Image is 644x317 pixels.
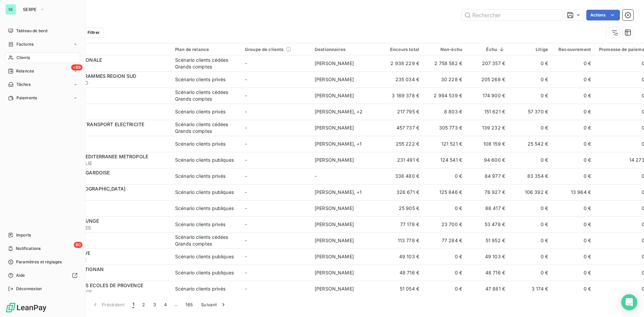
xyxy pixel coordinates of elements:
[5,270,80,281] a: Aide
[245,60,247,66] span: -
[509,152,552,168] td: 0 €
[197,298,231,312] button: Suivant
[315,141,376,147] div: [PERSON_NAME] , + 1
[315,108,376,115] div: [PERSON_NAME] , + 2
[16,82,31,88] span: Tâches
[149,298,160,312] button: 3
[509,265,552,281] td: 0 €
[423,200,466,216] td: 0 €
[552,265,595,281] td: 0 €
[16,272,25,278] span: Aide
[552,216,595,232] td: 0 €
[46,80,167,86] span: 41NEXITYREGSUD
[466,168,509,184] td: 84 977 €
[46,154,148,159] span: MONTPELLIER MEDITERRANEE METROPOLE
[245,93,247,98] span: -
[423,265,466,281] td: 0 €
[509,71,552,88] td: 0 €
[175,141,225,147] div: Scénario clients privés
[586,10,620,20] button: Actions
[315,47,376,52] div: Gestionnaires
[509,88,552,104] td: 0 €
[245,205,247,211] span: -
[423,88,466,104] td: 2 994 539 €
[46,96,167,102] span: 41ENEDISL
[315,93,354,98] span: [PERSON_NAME]
[245,125,247,130] span: -
[509,120,552,136] td: 0 €
[16,68,34,74] span: Relances
[175,121,237,135] div: Scénario clients cédées Grands comptes
[245,189,247,195] span: -
[552,104,595,120] td: 0 €
[245,173,247,179] span: -
[380,265,423,281] td: 48 716 €
[380,216,423,232] td: 77 178 €
[245,157,247,163] span: -
[23,7,37,12] span: SERPE
[552,168,595,184] td: 0 €
[245,109,247,114] span: -
[128,298,138,312] button: 1
[552,55,595,71] td: 0 €
[46,241,167,247] span: 41GRT
[46,112,167,118] span: 41APRC
[380,249,423,265] td: 49 103 €
[46,186,125,192] span: METROPOLE [GEOGRAPHIC_DATA]
[466,232,509,249] td: 51 952 €
[513,47,548,52] div: Litige
[46,160,167,167] span: 41METMONTPELLIE
[46,176,167,183] span: 41GARDOISE
[423,71,466,88] td: 30 228 €
[552,88,595,104] td: 0 €
[46,121,144,127] span: RTE RESEAU DE TRANSPORT ELECTRICITE
[315,270,354,275] span: [PERSON_NAME]
[423,232,466,249] td: 77 284 €
[46,282,143,288] span: ASSOCIATON DES ECOLES DE PROVENCE
[175,47,237,52] div: Plan de relance
[380,232,423,249] td: 113 778 €
[466,200,509,216] td: 68 417 €
[552,232,595,249] td: 0 €
[16,95,37,101] span: Paiements
[466,120,509,136] td: 139 232 €
[423,249,466,265] td: 0 €
[509,136,552,152] td: 25 542 €
[466,265,509,281] td: 48 716 €
[245,76,247,82] span: -
[509,249,552,265] td: 0 €
[175,253,234,260] div: Scénario clients publiques
[509,184,552,200] td: 106 392 €
[466,55,509,71] td: 207 357 €
[380,71,423,88] td: 235 034 €
[509,104,552,120] td: 57 370 €
[16,286,42,292] span: Déconnexion
[380,88,423,104] td: 3 169 378 €
[46,208,167,215] span: 41CCIGARD
[552,71,595,88] td: 0 €
[380,120,423,136] td: 457 737 €
[245,270,247,275] span: -
[175,57,237,70] div: Scénario clients cédées Grands comptes
[380,152,423,168] td: 231 491 €
[175,76,225,83] div: Scénario clients privés
[466,152,509,168] td: 94 600 €
[5,302,47,313] img: Logo LeanPay
[423,55,466,71] td: 2 758 582 €
[175,89,237,102] div: Scénario clients cédées Grands comptes
[423,281,466,297] td: 0 €
[552,152,595,168] td: 0 €
[46,63,167,70] span: 41SNCF
[552,136,595,152] td: 0 €
[175,285,225,292] div: Scénario clients privés
[46,289,167,296] span: 41ASSECOLEPRVCE
[71,64,83,70] span: +99
[380,281,423,297] td: 51 054 €
[315,157,354,163] span: [PERSON_NAME]
[380,184,423,200] td: 326 671 €
[466,281,509,297] td: 47 881 €
[46,128,167,135] span: 41RTE
[245,254,247,259] span: -
[315,189,376,196] div: [PERSON_NAME] , + 1
[16,41,34,47] span: Factures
